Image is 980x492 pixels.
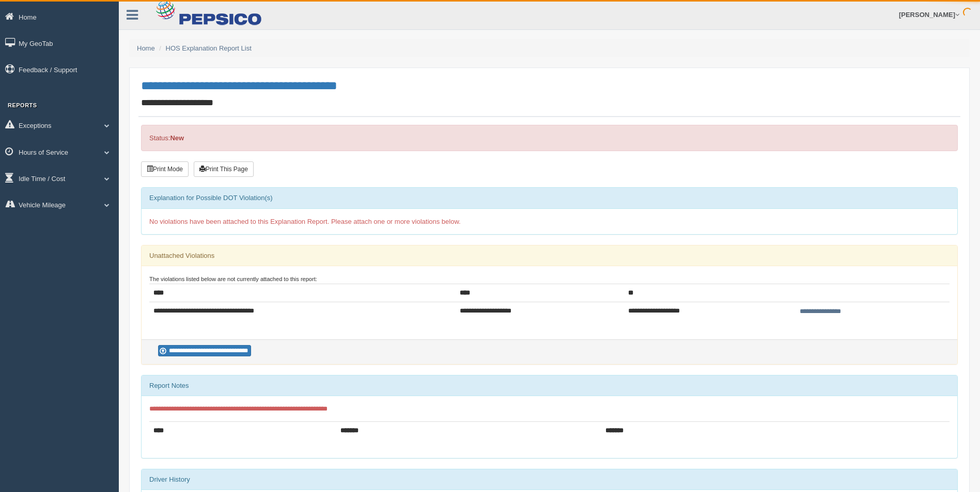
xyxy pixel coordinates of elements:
[166,44,252,52] a: HOS Explanation Report List
[149,218,461,225] span: No violations have been attached to this Explanation Report. Please attach one or more violations...
[142,245,957,266] div: Unattached Violations
[137,44,155,52] a: Home
[142,188,957,208] div: Explanation for Possible DOT Violation(s)
[142,375,957,396] div: Report Notes
[170,134,184,142] strong: New
[149,276,317,282] small: The violations listed below are not currently attached to this report:
[141,125,958,151] div: Status:
[141,161,189,177] button: Print Mode
[142,469,957,490] div: Driver History
[194,161,254,177] button: Print This Page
